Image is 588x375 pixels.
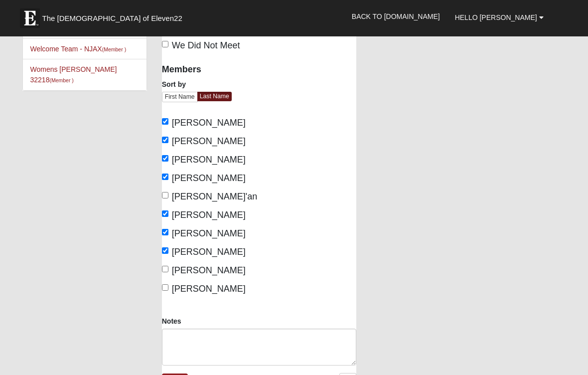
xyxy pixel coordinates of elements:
[447,5,551,30] a: Hello [PERSON_NAME]
[172,137,246,147] span: [PERSON_NAME]
[172,210,246,220] span: [PERSON_NAME]
[162,92,198,103] a: First Name
[30,66,117,84] a: Womens [PERSON_NAME] 32218(Member )
[20,8,40,28] img: Eleven22 logo
[162,317,181,327] label: Notes
[162,266,168,273] input: [PERSON_NAME]
[42,13,182,23] span: The [DEMOGRAPHIC_DATA] of Eleven22
[172,155,246,165] span: [PERSON_NAME]
[172,229,246,239] span: [PERSON_NAME]
[455,13,537,21] span: Hello [PERSON_NAME]
[172,192,258,202] span: [PERSON_NAME]'an
[102,47,126,53] small: (Member )
[162,119,168,125] input: [PERSON_NAME]
[172,266,246,276] span: [PERSON_NAME]
[197,92,232,102] a: Last Name
[172,284,246,294] span: [PERSON_NAME]
[172,174,246,184] span: [PERSON_NAME]
[162,174,168,181] input: [PERSON_NAME]
[15,3,214,28] a: The [DEMOGRAPHIC_DATA] of Eleven22
[162,229,168,236] input: [PERSON_NAME]
[162,41,168,48] input: We Did Not Meet
[344,4,447,29] a: Back to [DOMAIN_NAME]
[162,285,168,291] input: [PERSON_NAME]
[162,211,168,217] input: [PERSON_NAME]
[162,156,168,162] input: [PERSON_NAME]
[162,192,168,199] input: [PERSON_NAME]'an
[162,65,252,76] h4: Members
[172,118,246,128] span: [PERSON_NAME]
[49,78,73,84] small: (Member )
[172,41,240,51] span: We Did Not Meet
[172,247,246,257] span: [PERSON_NAME]
[162,80,186,90] label: Sort by
[30,45,127,53] a: Welcome Team - NJAX(Member )
[162,137,168,144] input: [PERSON_NAME]
[162,248,168,254] input: [PERSON_NAME]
